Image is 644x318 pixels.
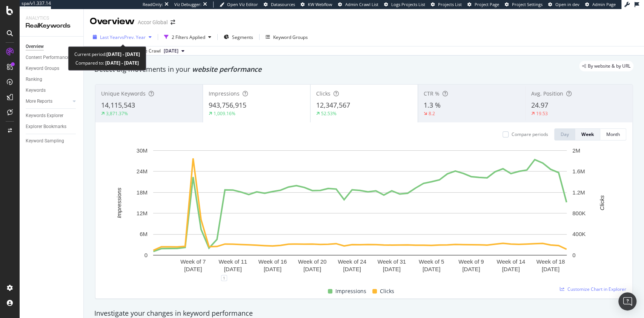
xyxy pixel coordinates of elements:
button: Keyword Groups [263,31,311,43]
text: [DATE] [462,266,480,272]
a: Project Settings [505,2,543,8]
div: legacy label [579,61,633,71]
div: Week [581,131,594,137]
a: Customize Chart in Explorer [560,286,626,292]
div: Keyword Groups [273,34,308,40]
div: Keywords [26,86,46,94]
text: 800K [572,210,586,216]
div: Ranking [26,76,42,83]
div: Current period: [74,50,140,59]
div: Keywords Explorer [26,112,63,120]
b: [DATE] - [DATE] [104,60,138,66]
div: Overview [26,43,44,51]
a: Overview [26,43,78,51]
text: Impressions [116,187,122,218]
div: 2 Filters Applied [172,34,205,40]
a: Ranking [26,76,78,83]
text: 1.6M [572,168,585,174]
text: 30M [137,147,148,154]
a: Admin Crawl List [338,2,378,8]
text: Week of 31 [377,258,406,265]
span: Project Page [475,2,499,7]
span: Customize Chart in Explorer [567,286,626,292]
text: [DATE] [542,266,559,272]
text: [DATE] [502,266,520,272]
text: 24M [137,168,148,174]
span: Clicks [380,287,394,296]
span: Clicks [316,90,330,97]
span: Projects List [438,2,462,7]
text: [DATE] [383,266,401,272]
button: Month [600,128,626,140]
a: Keywords Explorer [26,112,78,120]
span: Unique Keywords [101,90,146,97]
svg: A chart. [101,147,618,278]
text: [DATE] [224,266,242,272]
div: Month [606,131,620,137]
span: vs Prev. Year [120,34,146,40]
div: 1 [221,275,227,281]
a: Keyword Groups [26,65,78,73]
a: Open in dev [548,2,579,8]
a: Admin Page [585,2,616,8]
div: Accor Global [138,19,168,26]
text: Week of 11 [218,258,247,265]
text: 12M [137,210,148,216]
span: 24.97 [531,100,548,110]
div: 52.53% [321,110,337,117]
text: [DATE] [343,266,361,272]
text: 0 [144,252,148,258]
text: 0 [572,252,575,258]
div: 8.2 [429,110,435,117]
button: Week [575,128,600,140]
text: 400K [572,231,586,237]
div: Compared to: [75,59,138,67]
button: Last YearvsPrev. Year [90,31,155,43]
text: Week of 18 [536,258,565,265]
text: Clicks [599,195,605,210]
span: Impressions [209,90,240,97]
span: 1.3 % [424,100,441,110]
span: Admin Crawl List [345,2,378,7]
text: Week of 16 [258,258,287,265]
div: Day [561,131,569,137]
span: By website & by URL [588,64,630,68]
text: [DATE] [264,266,281,272]
text: Week of 5 [419,258,444,265]
span: CTR % [424,90,440,97]
div: More Reports [26,97,52,105]
div: Analytics [26,15,77,22]
button: Day [554,128,575,140]
text: 2M [572,147,580,154]
span: Avg. Position [531,90,563,97]
div: Keyword Groups [26,65,59,73]
text: [DATE] [423,266,440,272]
a: KW Webflow [301,2,332,8]
div: Viz Debugger: [174,2,201,8]
a: Project Page [467,2,499,8]
div: 3,871.37% [106,110,128,117]
div: Explorer Bookmarks [26,123,66,131]
div: arrow-right-arrow-left [171,20,175,25]
span: Segments [232,34,253,40]
button: Segments [221,31,256,43]
div: Open Intercom Messenger [618,292,636,310]
text: 18M [137,189,148,196]
div: Keyword Sampling [26,137,64,145]
button: 2 Filters Applied [161,31,214,43]
div: 19.53 [536,110,548,117]
span: KW Webflow [308,2,332,7]
div: Overview [90,15,135,28]
a: Projects List [431,2,462,8]
div: Compare periods [512,131,548,137]
a: Datasources [264,2,295,8]
span: Logs Projects List [391,2,425,7]
a: Keywords [26,86,78,94]
a: Content Performance [26,54,78,62]
text: 1.2M [572,189,585,196]
text: Week of 9 [458,258,484,265]
a: More Reports [26,97,71,105]
div: RealKeywords [26,22,77,30]
span: 14,115,543 [101,100,135,110]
